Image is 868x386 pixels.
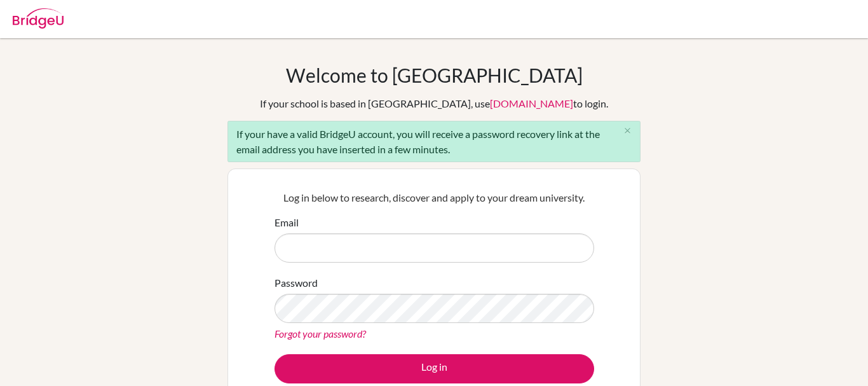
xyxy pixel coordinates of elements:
[227,121,641,162] div: If your have a valid BridgeU account, you will receive a password recovery link at the email addr...
[490,97,573,109] a: [DOMAIN_NAME]
[286,64,583,86] h1: Welcome to [GEOGRAPHIC_DATA]
[275,275,318,291] label: Password
[13,8,64,29] img: Bridge-U
[260,96,608,111] div: If your school is based in [GEOGRAPHIC_DATA], use to login.
[623,126,632,135] i: close
[275,327,366,340] a: Forgot your password?
[614,121,640,141] button: Close
[275,190,594,205] p: Log in below to research, discover and apply to your dream university.
[275,215,299,230] label: Email
[275,354,594,383] button: Log in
